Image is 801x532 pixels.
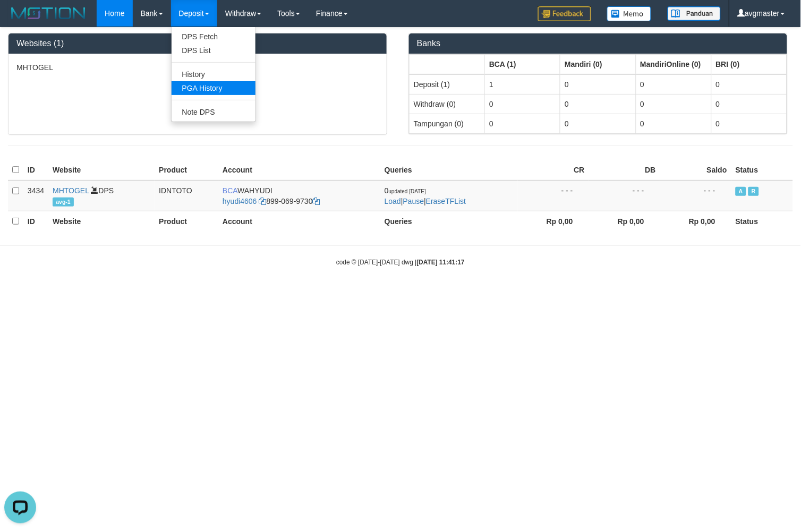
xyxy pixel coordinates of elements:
[736,187,746,196] span: Active
[518,181,589,211] td: - - -
[589,181,660,211] td: - - -
[711,94,787,114] td: 0
[410,74,485,95] td: Deposit (1)
[23,160,48,181] th: ID
[660,181,731,211] td: - - -
[385,186,426,195] span: 0
[636,114,711,133] td: 0
[589,160,660,181] th: DB
[518,160,589,181] th: CR
[313,197,320,205] a: Copy 8990699730 to clipboard
[23,211,48,231] th: ID
[155,181,218,211] td: IDNTOTO
[410,114,485,133] td: Tampungan (0)
[23,181,48,211] td: 3434
[410,94,485,114] td: Withdraw (0)
[48,211,155,231] th: Website
[660,160,731,181] th: Saldo
[172,30,255,44] a: DPS Fetch
[223,197,257,205] a: hyudi4606
[485,114,560,133] td: 0
[711,114,787,133] td: 0
[403,197,424,205] a: Pause
[218,181,380,211] td: WAHYUDI 899-069-9730
[668,6,721,21] img: panduan.png
[560,114,636,133] td: 0
[155,160,218,181] th: Product
[636,54,711,74] th: Group: activate to sort column ascending
[636,94,711,114] td: 0
[417,259,465,266] strong: [DATE] 11:41:17
[4,4,36,36] button: Open LiveChat chat widget
[660,211,731,231] th: Rp 0,00
[560,54,636,74] th: Group: activate to sort column ascending
[53,198,74,207] span: avg-1
[485,54,560,74] th: Group: activate to sort column ascending
[538,6,591,21] img: Feedback.jpg
[16,39,379,48] h3: Websites (1)
[53,186,89,195] a: MHTOGEL
[8,5,89,21] img: MOTION_logo.png
[218,160,380,181] th: Account
[389,188,426,194] span: updated [DATE]
[172,105,255,119] a: Note DPS
[417,39,779,48] h3: Banks
[607,6,652,21] img: Button%20Memo.svg
[380,211,518,231] th: Queries
[385,197,401,205] a: Load
[485,74,560,95] td: 1
[172,67,255,81] a: History
[731,211,793,231] th: Status
[16,62,379,73] p: MHTOGEL
[518,211,589,231] th: Rp 0,00
[426,197,466,205] a: EraseTFList
[380,160,518,181] th: Queries
[172,44,255,57] a: DPS List
[560,94,636,114] td: 0
[218,211,380,231] th: Account
[385,186,466,205] span: | |
[259,197,267,205] a: Copy hyudi4606 to clipboard
[223,186,237,195] span: BCA
[48,181,155,211] td: DPS
[560,74,636,95] td: 0
[336,259,465,266] small: code © [DATE]-[DATE] dwg |
[589,211,660,231] th: Rp 0,00
[410,54,485,74] th: Group: activate to sort column ascending
[711,54,787,74] th: Group: activate to sort column ascending
[731,160,793,181] th: Status
[48,160,155,181] th: Website
[711,74,787,95] td: 0
[172,81,255,95] a: PGA History
[636,74,711,95] td: 0
[485,94,560,114] td: 0
[155,211,218,231] th: Product
[748,187,759,196] span: Running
